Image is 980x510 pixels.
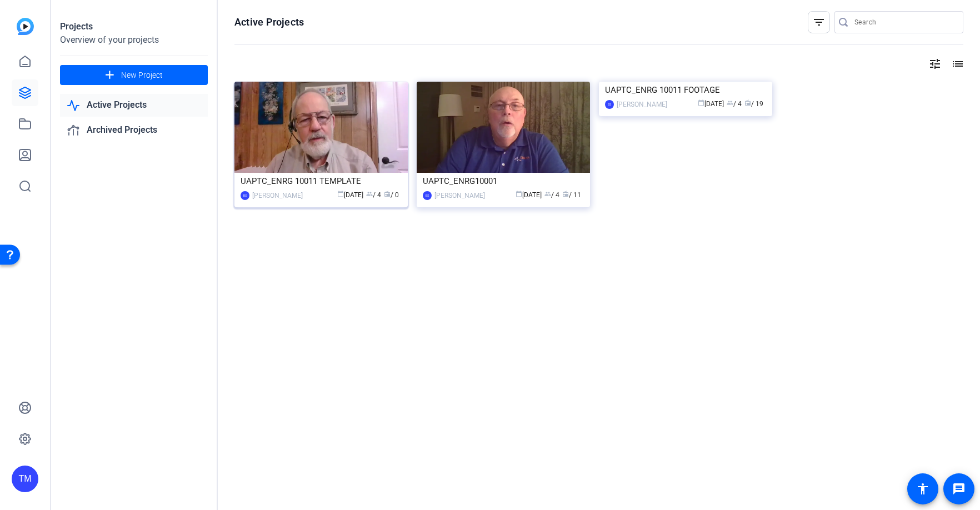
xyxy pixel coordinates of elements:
div: UAPTC_ENRG10001 [423,173,584,189]
mat-icon: add [103,68,117,82]
span: group [544,191,551,197]
div: UAPTC_ENRG 10011 TEMPLATE [241,173,402,189]
span: calendar_today [516,191,522,197]
mat-icon: filter_list [812,16,826,29]
div: [PERSON_NAME] [617,99,667,110]
div: BS [241,191,249,200]
span: / 11 [562,191,581,199]
input: Search [854,16,954,29]
span: calendar_today [337,191,344,197]
span: / 4 [727,100,742,108]
mat-icon: tune [928,57,942,71]
mat-icon: message [952,482,966,496]
h1: Active Projects [234,16,304,29]
span: calendar_today [698,99,704,106]
div: Projects [60,20,208,33]
span: radio [744,99,751,106]
a: Active Projects [60,94,208,117]
mat-icon: accessibility [916,482,929,496]
div: Overview of your projects [60,33,208,47]
span: group [366,191,373,197]
span: / 0 [384,191,399,199]
div: UAPTC_ENRG 10011 FOOTAGE [605,82,766,98]
div: TM [12,466,38,492]
div: BS [605,100,614,109]
span: group [727,99,733,106]
button: New Project [60,65,208,85]
mat-icon: list [950,57,963,71]
span: radio [384,191,391,197]
div: [PERSON_NAME] [252,190,303,201]
div: BS [423,191,432,200]
div: [PERSON_NAME] [434,190,485,201]
span: / 4 [366,191,381,199]
span: radio [562,191,569,197]
span: [DATE] [516,191,542,199]
span: / 4 [544,191,559,199]
a: Archived Projects [60,119,208,142]
span: New Project [121,69,163,81]
span: / 19 [744,100,763,108]
img: blue-gradient.svg [17,18,34,35]
span: [DATE] [337,191,363,199]
span: [DATE] [698,100,724,108]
